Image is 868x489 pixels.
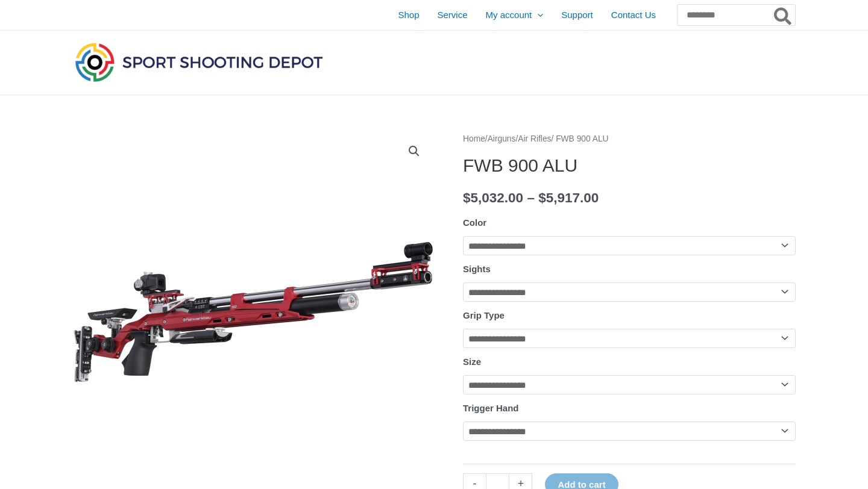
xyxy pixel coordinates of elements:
[538,190,599,205] bdi: 5,917.00
[518,134,551,143] a: Air Rifles
[463,217,486,228] label: Color
[463,264,491,274] label: Sights
[772,5,795,25] button: Search
[463,310,505,320] label: Grip Type
[463,155,796,176] h1: FWB 900 ALU
[463,357,481,367] label: Size
[463,190,523,205] bdi: 5,032.00
[463,131,796,147] nav: Breadcrumb
[72,40,325,84] img: Sport Shooting Depot
[488,134,516,143] a: Airguns
[463,403,519,413] label: Trigger Hand
[538,190,546,205] span: $
[463,134,485,143] a: Home
[463,190,471,205] span: $
[403,140,425,162] a: View full-screen image gallery
[527,190,535,205] span: –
